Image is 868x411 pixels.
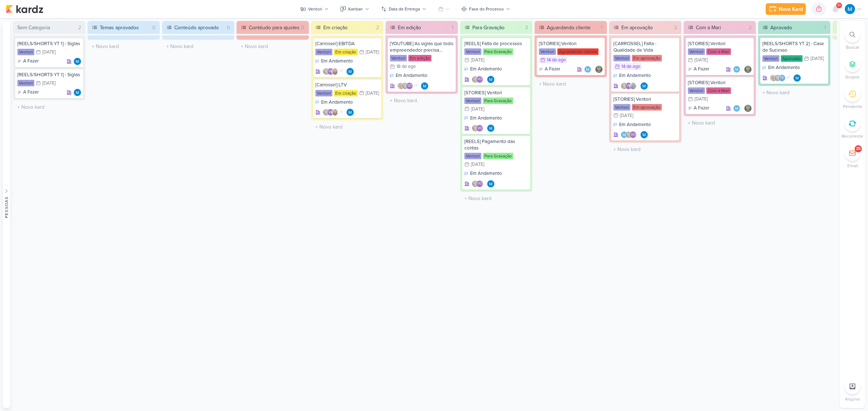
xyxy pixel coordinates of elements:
div: Responsável: MARIANA MIRANDA [74,89,81,96]
div: Em aprovação [632,55,662,61]
div: Sem Categoria [17,24,50,31]
div: Em Andamento [315,99,353,106]
input: + Novo kard [610,144,680,155]
img: Guilherme Savio [629,82,637,90]
p: Td [780,76,784,80]
div: 18 de ago [396,64,416,69]
img: MARIANA MIRANDA [487,125,494,132]
button: Novo Kard [766,3,806,15]
div: Em Andamento [464,66,502,73]
div: A Fazer [539,66,560,73]
div: Colaboradores: Leviê Agência de Marketing Digital, Ventori Oficial [472,125,485,132]
div: Ventori [390,55,407,61]
img: MARIANA MIRANDA [584,66,591,73]
div: Colaboradores: Sarah Violante, Leviê Agência de Marketing Digital, Thais de carvalho, Ventori Ofi... [770,74,791,82]
p: Em Andamento [470,170,502,177]
div: Colaboradores: Leviê Agência de Marketing Digital, Ventori Oficial, Guilherme Savio [621,82,638,90]
div: Em aprovação [632,104,662,111]
div: Em Andamento [613,72,651,79]
div: [STORIES] Ventori [688,79,752,86]
div: Ventori [539,48,556,55]
div: Responsável: MARIANA MIRANDA [421,82,428,90]
p: Em Andamento [470,66,502,73]
p: Recorrente [842,133,863,139]
div: Colaboradores: MARIANA MIRANDA [733,105,742,112]
div: Ventori Oficial [476,180,483,187]
img: MARIANA MIRANDA [733,66,740,73]
img: MARIANA MIRANDA [421,82,428,90]
div: Aguardando cliente [545,21,601,34]
input: + Novo kard [14,102,84,112]
p: A Fazer [23,58,39,65]
div: Ventori [613,104,630,111]
div: Em criação [334,90,358,96]
div: [STORIES] Ventori [464,90,528,96]
img: MARIANA MIRANDA [733,105,740,112]
div: 2 [749,24,752,31]
div: Responsável: MARIANA MIRANDA [346,109,354,116]
div: Ventori Oficial [327,68,334,75]
div: [DATE] [42,81,56,86]
span: +1 [786,75,790,81]
span: +1 [413,83,417,88]
img: Leviê Agência de Marketing Digital [323,109,330,116]
div: [REELS] Pagamento das contas [464,138,528,151]
div: 2 [376,24,379,31]
img: MARIANA MIRANDA [845,4,855,14]
img: Leviê Agência de Marketing Digital [595,66,603,73]
div: 1 [824,24,826,31]
img: Leviê Agência de Marketing Digital [774,74,781,82]
div: Com a Mari [706,87,731,94]
input: + Novo kard [685,118,754,128]
div: [DATE] [471,162,484,167]
p: Em Andamento [396,72,427,79]
input: + Novo kard [312,122,382,132]
p: VO [631,133,635,137]
div: [CARROSSEL] Falta - Qualidade de Vida [613,40,677,53]
div: 0 [301,24,305,31]
p: Email [847,163,858,169]
img: Leviê Agência de Marketing Digital [401,82,409,90]
img: Leviê Agência de Marketing Digital [744,66,752,73]
div: [DATE] [471,58,484,62]
div: Colaboradores: Leviê Agência de Marketing Digital, Ventori Oficial [472,180,485,187]
div: Colaboradores: Leviê Agência de Marketing Digital, Ventori Oficial, Franciluce Carvalho, Guilherm... [323,68,344,75]
div: Pessoas [3,196,10,218]
div: [STORIES] Ventori [539,40,603,47]
div: Ventori Oficial [406,82,413,90]
div: Colaboradores: Sarah Violante, Leviê Agência de Marketing Digital, Ventori Oficial, Franciluce Ca... [397,82,419,90]
div: 0 [152,24,156,31]
button: Pessoas [3,21,10,408]
div: [REELS/SHORTS YT 1] - Siglas [17,40,81,47]
div: Ventori Oficial [625,82,632,90]
div: Ventori [315,90,332,96]
p: Em Andamento [619,121,651,129]
div: [YOUTUBE] As siglas que todo empreendedor precisa conhecer [390,40,454,53]
div: 1 [452,24,454,31]
div: Ventori [464,48,481,55]
div: Responsável: MARIANA MIRANDA [487,180,494,187]
div: A Fazer [17,58,39,65]
img: Sarah Violante [397,82,404,90]
div: Ventori [17,80,34,86]
div: Responsável: Leviê Agência de Marketing Digital [744,105,752,112]
img: MARIANA MIRANDA [641,131,648,138]
div: Para Gravação [483,153,513,159]
div: Em Andamento [613,121,651,129]
img: MARIANA MIRANDA [74,89,81,96]
div: Thais de carvalho [778,74,786,82]
div: Em aprovação [619,21,674,34]
input: + Novo kard [387,95,456,106]
img: Leviê Agência de Marketing Digital [621,82,628,90]
div: 14 de ago [547,58,566,62]
p: Em Andamento [321,99,353,106]
input: + Novo kard [89,41,158,52]
div: [REELS/SHORTS YT 1] - Siglas [17,72,81,78]
p: VO [477,127,482,130]
div: Ventori [688,87,705,94]
div: Responsável: MARIANA MIRANDA [487,125,494,132]
div: [REELS] Falta de processos [464,40,528,47]
div: Responsável: MARIANA MIRANDA [487,76,494,83]
div: Aprovado [768,21,824,34]
span: +1 [339,68,342,74]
